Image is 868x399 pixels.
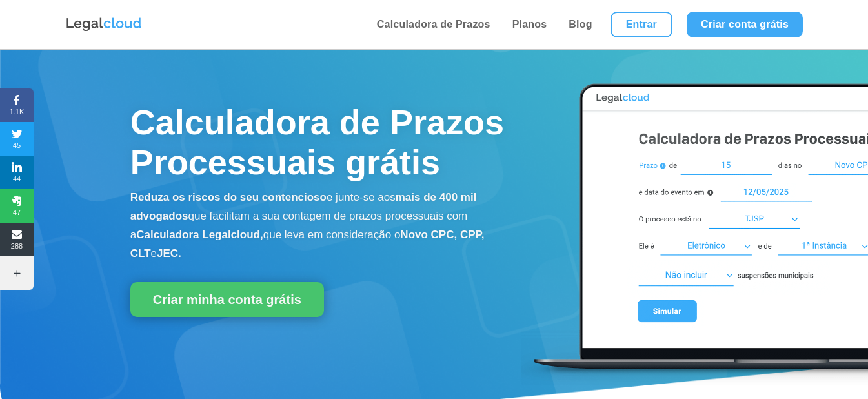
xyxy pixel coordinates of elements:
[130,103,504,181] span: Calculadora de Prazos Processuais grátis
[136,229,263,241] b: Calculadora Legalcloud,
[157,247,181,260] b: JEC.
[687,12,803,37] a: Criar conta grátis
[65,16,143,33] img: Logo da Legalcloud
[611,12,672,37] a: Entrar
[130,191,477,222] b: mais de 400 mil advogados
[130,189,521,263] p: e junte-se aos que facilitam a sua contagem de prazos processuais com a que leva em consideração o e
[130,282,324,317] a: Criar minha conta grátis
[130,191,327,203] b: Reduza os riscos do seu contencioso
[130,229,485,260] b: Novo CPC, CPP, CLT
